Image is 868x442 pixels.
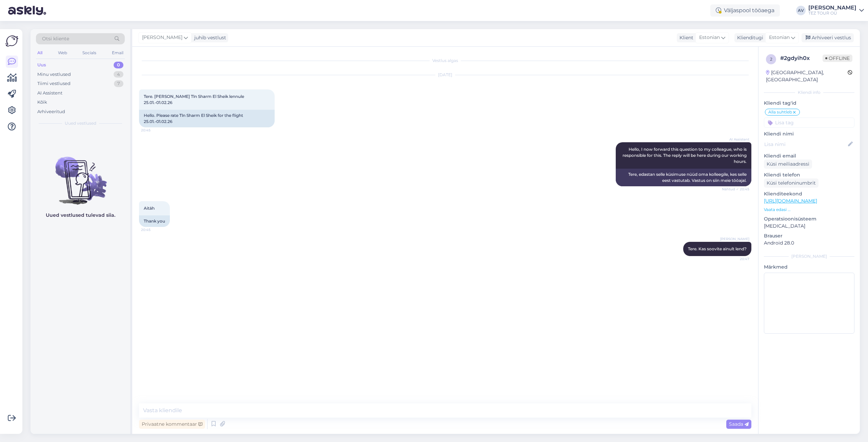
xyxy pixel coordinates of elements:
[796,6,806,15] div: AV
[764,253,854,259] div: [PERSON_NAME]
[769,34,790,41] span: Estonian
[46,212,115,219] p: Uued vestlused tulevad siia.
[139,58,751,64] div: Vestlus algas
[81,48,98,57] div: Socials
[139,72,751,78] div: [DATE]
[808,10,856,16] div: TEZ TOUR OÜ
[37,71,71,78] div: Minu vestlused
[764,152,854,160] p: Kliendi email
[139,110,275,127] div: Hello. Please rate Tln Sharm El Sheik for the flight 25.01.-01.02.26
[766,69,848,83] div: [GEOGRAPHIC_DATA], [GEOGRAPHIC_DATA]
[720,236,749,241] span: [PERSON_NAME]
[764,100,854,107] p: Kliendi tag'id
[823,55,852,62] span: Offline
[770,57,772,62] span: 2
[808,5,856,10] div: [PERSON_NAME]
[5,35,18,47] img: Askly Logo
[764,207,854,213] p: Vaata edasi ...
[764,198,817,204] a: [URL][DOMAIN_NAME]
[144,206,155,211] span: Aitäh
[192,34,226,41] div: juhib vestlust
[764,160,812,169] div: Küsi meiliaadressi
[623,147,748,164] span: Hello, I now forward this question to my colleague, who is responsible for this. The reply will b...
[802,33,854,42] div: Arhiveeri vestlus
[699,34,720,41] span: Estonian
[722,187,749,192] span: Nähtud ✓ 20:45
[764,190,854,197] p: Klienditeekond
[729,421,749,427] span: Saada
[677,34,693,41] div: Klient
[36,48,44,57] div: All
[780,54,823,62] div: # 2gdyih0x
[139,215,170,227] div: Thank you
[139,420,205,429] div: Privaatne kommentaar
[808,5,864,16] a: [PERSON_NAME]TEZ TOUR OÜ
[764,239,854,247] p: Android 28.0
[734,34,763,41] div: Klienditugi
[114,62,123,68] div: 0
[141,128,166,133] span: 20:45
[724,256,749,261] span: 20:47
[724,137,749,142] span: AI Assistent
[65,120,96,126] span: Uued vestlused
[764,264,854,271] p: Märkmed
[114,71,123,78] div: 4
[764,232,854,239] p: Brauser
[764,89,854,96] div: Kliendi info
[144,94,245,105] span: Tere. [PERSON_NAME] Tln Sharm El Sheik lennule 25.01.-01.02.26
[710,4,780,17] div: Väljaspool tööaega
[764,141,847,148] input: Lisa nimi
[764,118,854,128] input: Lisa tag
[114,80,123,87] div: 7
[37,99,47,106] div: Kõik
[616,169,751,186] div: Tere, edastan selle küsimuse nüüd oma kolleegile, kes selle eest vastutab. Vastus on siin meie tö...
[764,171,854,178] p: Kliendi telefon
[764,130,854,138] p: Kliendi nimi
[142,34,182,41] span: [PERSON_NAME]
[37,62,46,68] div: Uus
[111,48,125,57] div: Email
[764,223,854,230] p: [MEDICAL_DATA]
[57,48,68,57] div: Web
[688,246,747,251] span: Tere. Kas soovite ainult lend?
[764,215,854,223] p: Operatsioonisüsteem
[31,145,130,206] img: No chats
[37,90,62,97] div: AI Assistent
[37,108,65,115] div: Arhiveeritud
[768,110,792,114] span: Alla suhtleb
[764,178,818,188] div: Küsi telefoninumbrit
[37,80,71,87] div: Tiimi vestlused
[141,227,166,232] span: 20:45
[42,35,69,42] span: Otsi kliente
